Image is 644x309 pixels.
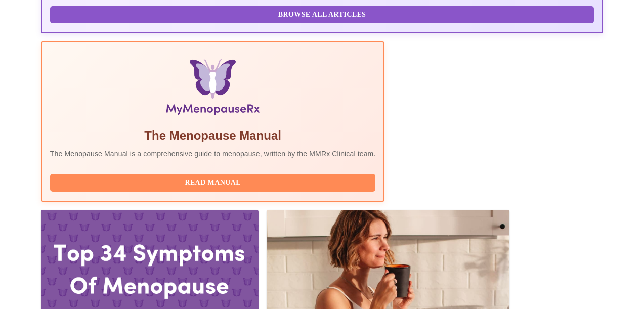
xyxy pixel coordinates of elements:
[60,176,366,189] span: Read Manual
[50,149,376,159] p: The Menopause Manual is a comprehensive guide to menopause, written by the MMRx Clinical team.
[50,174,376,192] button: Read Manual
[60,9,584,21] span: Browse All Articles
[50,6,594,24] button: Browse All Articles
[50,127,376,144] h5: The Menopause Manual
[102,59,324,119] img: Menopause Manual
[50,10,596,18] a: Browse All Articles
[50,178,378,186] a: Read Manual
